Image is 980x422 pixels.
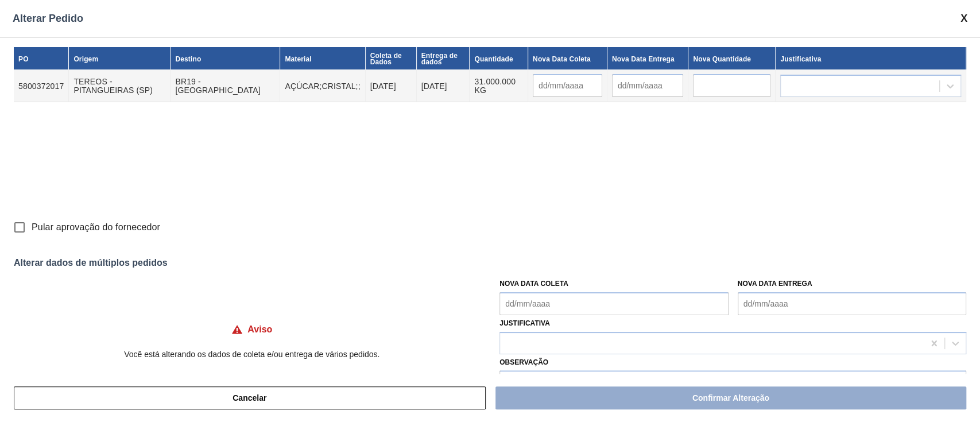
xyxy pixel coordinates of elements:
font: PO [18,55,29,63]
font: BR19 - [GEOGRAPHIC_DATA] [175,77,260,95]
font: Alterar dados de múltiplos pedidos [14,258,168,268]
font: [DATE] [370,82,396,91]
font: Observação [499,358,548,366]
input: dd/mm/aaaa [738,292,966,315]
input: dd/mm/aaaa [533,74,602,97]
font: Justificativa [499,319,550,327]
font: Pular aprovação do fornecedor [32,222,160,232]
font: Nova Quantidade [693,55,751,63]
font: [DATE] [421,82,447,91]
font: Nova Data Coleta [533,55,591,63]
font: Você está alterando os dados de coleta e/ou entrega de vários pedidos. [124,350,379,359]
font: Coleta de Dados [370,52,402,67]
font: Nova Data Coleta [499,280,568,288]
font: Cancelar [233,393,266,402]
font: Material [285,55,311,63]
font: Entrega de dados [421,52,458,67]
button: Cancelar [14,386,486,409]
font: 5800372017 [18,82,64,91]
font: Origem [73,55,98,63]
font: Nova Data Entrega [738,280,812,288]
font: TEREOS - PITANGUEIRAS (SP) [73,77,153,95]
font: Alterar Pedido [13,13,83,24]
input: dd/mm/aaaa [612,74,684,97]
font: Quantidade [474,55,513,63]
font: 31.000.000 KG [474,77,516,95]
font: Aviso [247,324,272,334]
input: dd/mm/aaaa [499,292,728,315]
font: Nova Data Entrega [612,55,675,63]
font: Justificativa [780,55,821,63]
font: AÇÚCAR;CRISTAL;; [285,82,360,91]
font: Destino [175,55,201,63]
